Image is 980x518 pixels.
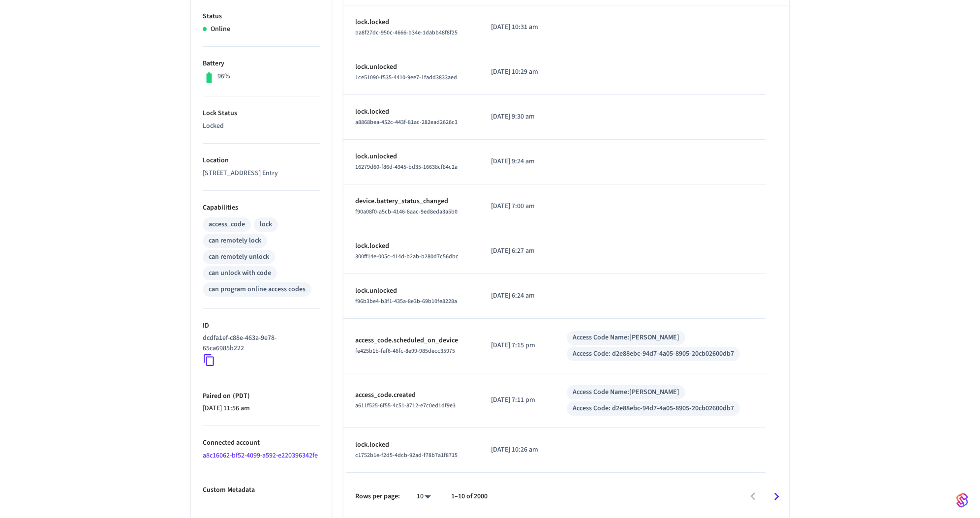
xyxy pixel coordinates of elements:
p: [DATE] 9:24 am [491,156,543,167]
p: lock.locked [355,440,467,450]
button: Go to next page [765,485,788,508]
p: [DATE] 11:56 am [203,403,320,414]
div: can remotely lock [209,236,261,246]
p: lock.unlocked [355,286,467,296]
div: Access Code Name: [PERSON_NAME] [573,387,679,397]
p: ID [203,321,320,331]
span: 1ce51090-f535-4410-9ee7-1fadd3833aed [355,73,457,82]
div: Access Code: d2e88ebc-94d7-4a05-8905-20cb02600db7 [573,349,734,359]
p: Custom Metadata [203,485,320,495]
span: c1752b1e-f2d5-4dcb-92ad-f78b7a1f8715 [355,451,458,459]
p: 96% [217,71,230,82]
p: [DATE] 7:15 pm [491,340,543,351]
span: ( PDT ) [231,391,250,401]
span: f90a08f0-a5cb-4146-8aac-9ed8eda3a5b0 [355,208,458,216]
p: Location [203,155,320,166]
p: access_code.created [355,390,467,400]
span: f96b3be4-b3f1-435a-8e3b-69b10fe8228a [355,297,457,305]
p: [DATE] 10:31 am [491,22,543,32]
div: can program online access codes [209,284,306,295]
div: can remotely unlock [209,252,269,262]
p: [DATE] 6:24 am [491,291,543,301]
p: access_code.scheduled_on_device [355,335,467,346]
div: Access Code: d2e88ebc-94d7-4a05-8905-20cb02600db7 [573,403,734,414]
div: 10 [412,489,435,504]
span: 16279d60-f86d-4945-bd35-16638cf84c2a [355,163,458,171]
p: [DATE] 7:11 pm [491,395,543,405]
p: Battery [203,59,320,69]
p: Rows per page: [355,491,400,502]
img: SeamLogoGradient.69752ec5.svg [956,492,968,508]
span: a8868bea-452c-443f-81ac-282ead2626c3 [355,118,458,126]
span: 300ff14e-005c-414d-b2ab-b280d7c56dbc [355,252,459,261]
p: device.battery_status_changed [355,196,467,207]
p: [DATE] 9:30 am [491,112,543,122]
span: ba8f27dc-950c-4666-b34e-1dabb48f8f25 [355,29,458,37]
p: lock.unlocked [355,62,467,72]
span: fe425b1b-faf6-46fc-8e99-985decc35975 [355,347,455,355]
span: a611f525-6f55-4c51-8712-e7c0ed1df9e3 [355,401,456,410]
a: a8c16062-bf52-4099-a592-e220396342fe [203,451,318,460]
p: [STREET_ADDRESS] Entry [203,168,320,179]
p: [DATE] 7:00 am [491,201,543,212]
p: lock.locked [355,17,467,28]
p: 1–10 of 2000 [451,491,488,502]
div: can unlock with code [209,268,271,278]
div: access_code [209,219,245,230]
p: dcdfa1ef-c88e-463a-9e78-65ca6985b222 [203,333,316,354]
p: [DATE] 10:29 am [491,67,543,77]
p: Locked [203,121,320,131]
p: Online [211,24,230,34]
p: lock.locked [355,107,467,117]
p: Connected account [203,438,320,448]
p: [DATE] 6:27 am [491,246,543,256]
div: Access Code Name: [PERSON_NAME] [573,333,679,343]
p: [DATE] 10:26 am [491,445,543,455]
div: lock [260,219,272,230]
p: Lock Status [203,108,320,119]
p: lock.unlocked [355,152,467,162]
p: Paired on [203,391,320,401]
p: Status [203,11,320,22]
p: Capabilities [203,203,320,213]
p: lock.locked [355,241,467,251]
